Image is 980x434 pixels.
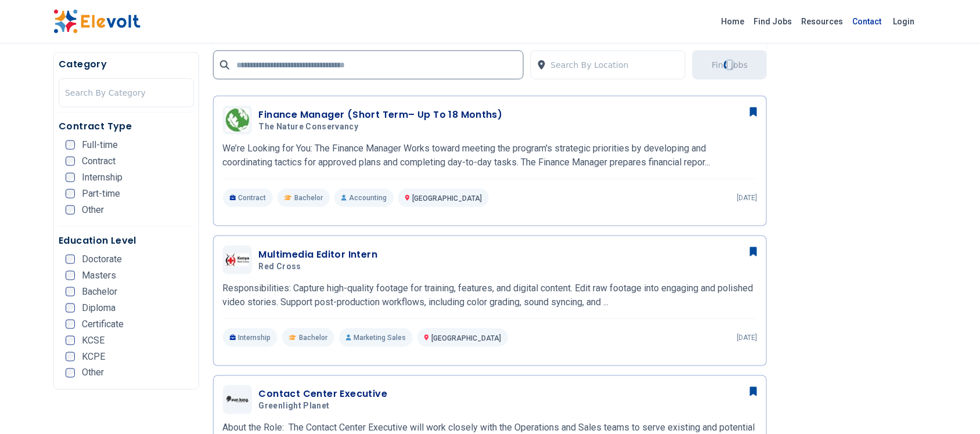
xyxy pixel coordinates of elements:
input: Internship [66,173,75,182]
a: The Nature ConservancyFinance Manager (Short Term– Up To 18 Months)The Nature ConservancyWe’re Lo... [223,106,758,207]
span: Red cross [259,262,301,272]
span: Other [82,368,104,378]
h3: Multimedia Editor Intern [259,248,378,262]
a: Red crossMultimedia Editor InternRed crossResponsibilities: Capture high-quality footage for trai... [223,245,758,347]
img: The Nature Conservancy [226,108,249,132]
iframe: Advertisement [781,52,927,400]
h5: Contract Type [59,120,194,133]
h5: Category [59,57,194,71]
span: Internship [82,173,123,182]
span: Doctorate [82,255,122,264]
p: Contract [223,189,273,207]
span: Contract [82,157,116,166]
input: KCPE [66,352,75,361]
input: Certificate [66,320,75,329]
p: [DATE] [737,333,757,342]
h3: Contact Center Executive [259,388,388,402]
img: Greenlight Planet [226,396,249,403]
p: We’re Looking for You: The Finance Manager Works toward meeting the program's strategic prioritie... [223,142,758,169]
span: Bachelor [82,287,117,296]
input: Full-time [66,140,75,150]
iframe: Chat Widget [922,378,980,434]
input: Doctorate [66,255,75,264]
h3: Finance Manager (Short Term– Up To 18 Months) [259,108,503,122]
a: Resources [797,12,848,31]
a: Find Jobs [750,12,797,31]
input: Bachelor [66,287,75,296]
span: Diploma [82,303,116,313]
h5: Education Level [59,234,194,248]
div: Loading... [723,59,736,71]
p: Accounting [334,189,394,207]
span: Masters [82,271,116,280]
input: Other [66,368,75,378]
span: Other [82,205,104,215]
a: Home [717,12,750,31]
input: Other [66,205,75,215]
span: Bachelor [299,333,327,342]
span: Part-time [82,189,120,198]
span: Bachelor [294,193,323,202]
input: KCSE [66,336,75,345]
a: Contact [848,12,887,31]
p: [DATE] [737,193,757,202]
a: Login [887,10,922,33]
input: Contract [66,157,75,166]
img: Elevolt [53,9,140,34]
span: [GEOGRAPHIC_DATA] [431,334,501,342]
span: The Nature Conservancy [259,122,359,132]
span: KCPE [82,352,105,361]
p: Responsibilities: Capture high-quality footage for training, features, and digital content. Edit ... [223,281,758,309]
img: Red cross [226,254,249,266]
input: Masters [66,271,75,280]
p: Marketing Sales [339,328,413,347]
button: Find JobsLoading... [693,50,767,79]
input: Part-time [66,189,75,198]
span: Certificate [82,320,124,329]
span: Full-time [82,140,118,150]
span: [GEOGRAPHIC_DATA] [412,194,482,202]
p: Internship [223,328,278,347]
span: Greenlight Planet [259,402,330,412]
span: KCSE [82,336,105,345]
input: Diploma [66,303,75,313]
